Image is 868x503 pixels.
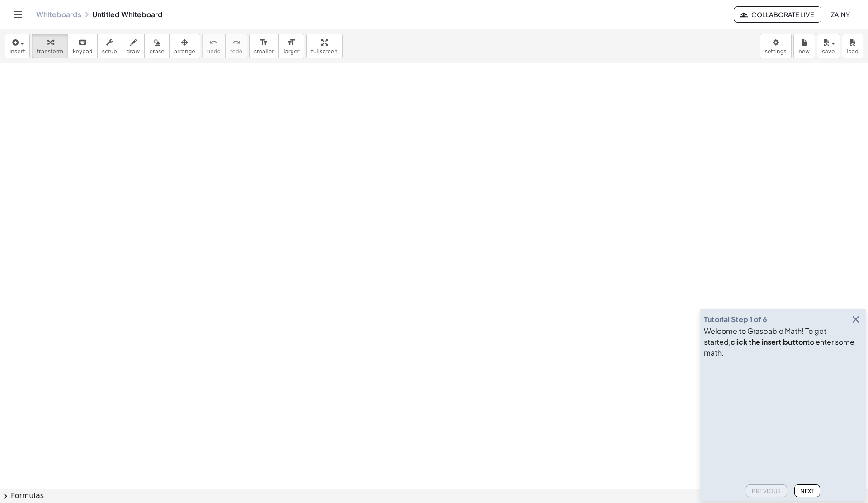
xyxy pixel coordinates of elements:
[842,34,863,58] button: load
[704,314,767,325] div: Tutorial Step 1 of 6
[144,34,169,58] button: erase
[798,48,810,55] span: new
[765,48,787,55] span: settings
[32,34,68,58] button: transform
[794,484,820,497] button: Next
[741,10,814,19] span: Collaborate Live
[306,34,342,58] button: fullscreen
[259,37,268,48] i: format_size
[734,6,821,23] button: Collaborate Live
[207,48,221,55] span: undo
[11,7,25,22] button: Toggle navigation
[202,34,226,58] button: undoundo
[78,37,87,48] i: keyboard
[37,48,63,55] span: transform
[127,48,140,55] span: draw
[847,48,859,55] span: load
[73,48,93,55] span: keypad
[731,337,807,346] b: click the insert button
[97,34,122,58] button: scrub
[68,34,98,58] button: keyboardkeypad
[232,37,241,48] i: redo
[287,37,296,48] i: format_size
[5,34,30,58] button: insert
[283,48,299,55] span: larger
[102,48,117,55] span: scrub
[800,488,814,494] span: Next
[823,6,857,23] button: ZAINY
[36,10,81,19] a: Whiteboards
[817,34,840,58] button: save
[174,48,195,55] span: arrange
[278,34,304,58] button: format_sizelarger
[760,34,792,58] button: settings
[249,34,279,58] button: format_sizesmaller
[149,48,164,55] span: erase
[254,48,274,55] span: smaller
[230,48,242,55] span: redo
[9,48,25,55] span: insert
[209,37,218,48] i: undo
[704,326,862,358] div: Welcome to Graspable Math! To get started, to enter some math.
[793,34,815,58] button: new
[311,48,337,55] span: fullscreen
[225,34,247,58] button: redoredo
[822,48,835,55] span: save
[122,34,145,58] button: draw
[830,10,850,19] span: ZAINY
[169,34,200,58] button: arrange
